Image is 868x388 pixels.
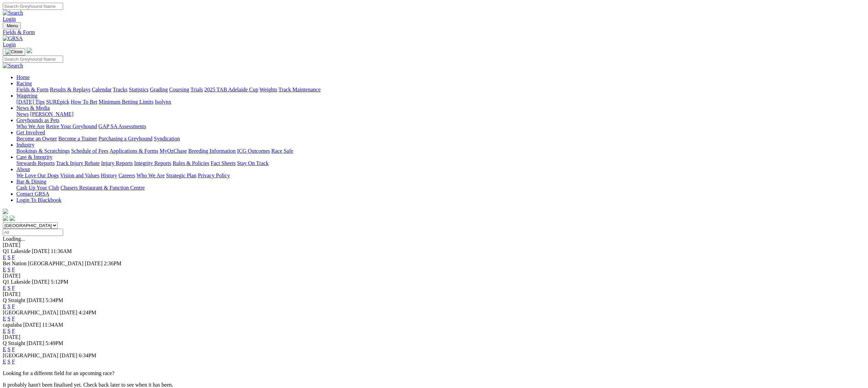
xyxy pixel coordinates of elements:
span: 11:34AM [42,322,63,328]
a: Home [16,74,30,80]
span: [DATE] [32,248,49,254]
img: logo-grsa-white.png [3,209,8,214]
a: Vision and Values [60,173,99,178]
a: How To Bet [71,99,98,105]
a: News & Media [16,105,50,111]
span: Q1 Lakeside [3,248,30,254]
a: Coursing [169,87,189,92]
span: [GEOGRAPHIC_DATA] [3,353,58,358]
a: S [8,254,11,260]
a: Strategic Plan [166,173,196,178]
span: [DATE] [32,279,49,285]
a: Rules & Policies [173,160,209,166]
a: Calendar [92,87,112,92]
a: History [101,173,117,178]
a: Who We Are [16,123,45,129]
a: E [3,316,6,322]
img: logo-grsa-white.png [27,48,32,53]
a: Become an Owner [16,136,57,141]
a: Bookings & Scratchings [16,148,70,154]
div: Get Involved [16,136,865,142]
img: Close [5,49,23,55]
a: S [8,303,11,309]
div: [DATE] [3,334,865,340]
div: Bar & Dining [16,185,865,191]
a: [DATE] Tips [16,99,45,105]
a: Get Involved [16,130,45,135]
a: Stewards Reports [16,160,55,166]
a: Results & Replays [50,87,90,92]
a: Login [3,42,16,47]
a: SUREpick [46,99,69,105]
a: Login [3,16,16,22]
a: Fields & Form [16,87,48,92]
span: Q Straight [3,297,25,303]
span: capalaba [3,322,22,328]
span: 4:24PM [79,310,97,315]
a: E [3,285,6,291]
a: Tracks [113,87,128,92]
p: Looking for a different field for an upcoming race? [3,370,865,376]
a: Contact GRSA [16,191,49,197]
input: Search [3,3,63,10]
button: Toggle navigation [3,48,25,56]
a: About [16,166,30,172]
img: Search [3,10,23,16]
a: Race Safe [271,148,293,154]
input: Search [3,56,63,63]
a: F [12,303,15,309]
img: facebook.svg [3,215,8,221]
a: S [8,316,11,322]
a: S [8,285,11,291]
span: 5:49PM [46,340,63,346]
img: twitter.svg [10,215,15,221]
span: Bet Nation [GEOGRAPHIC_DATA] [3,260,84,266]
a: F [12,316,15,322]
a: MyOzChase [160,148,187,154]
a: Trials [190,87,203,92]
a: Privacy Policy [198,173,230,178]
a: Integrity Reports [134,160,171,166]
a: Chasers Restaurant & Function Centre [60,185,145,191]
a: Bar & Dining [16,179,46,184]
a: Injury Reports [101,160,133,166]
a: S [8,359,11,364]
a: Fields & Form [3,29,865,35]
span: 5:12PM [51,279,69,285]
span: Q Straight [3,340,25,346]
div: Greyhounds as Pets [16,123,865,130]
a: Weights [260,87,277,92]
a: Become a Trainer [58,136,97,141]
a: F [12,285,15,291]
a: E [3,254,6,260]
a: Syndication [154,136,180,141]
a: Greyhounds as Pets [16,117,59,123]
a: Grading [150,87,168,92]
a: Applications & Forms [109,148,158,154]
a: S [8,346,11,352]
div: [DATE] [3,242,865,248]
a: S [8,267,11,272]
a: F [12,267,15,272]
a: S [8,328,11,334]
a: Care & Integrity [16,154,53,160]
a: Track Injury Rebate [56,160,100,166]
a: Login To Blackbook [16,197,61,203]
a: Who We Are [136,173,165,178]
div: Industry [16,148,865,154]
span: [DATE] [23,322,41,328]
a: Cash Up Your Club [16,185,59,191]
a: Isolynx [155,99,171,105]
a: News [16,111,29,117]
span: [DATE] [60,353,77,358]
a: Minimum Betting Limits [99,99,153,105]
a: E [3,267,6,272]
a: F [12,254,15,260]
span: Q1 Lakeside [3,279,30,285]
a: Breeding Information [188,148,236,154]
a: Fact Sheets [211,160,236,166]
div: Care & Integrity [16,160,865,166]
a: Wagering [16,93,38,99]
span: 11:36AM [51,248,72,254]
a: ICG Outcomes [237,148,270,154]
